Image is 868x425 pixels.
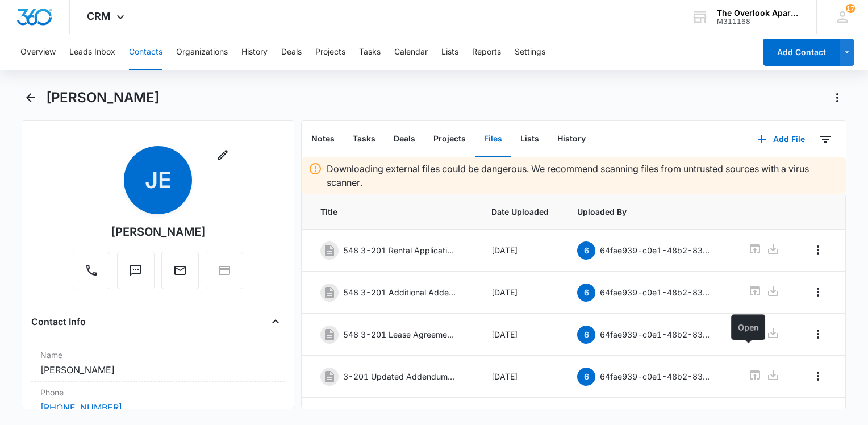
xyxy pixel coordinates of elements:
button: Text [117,252,155,289]
span: 6 [577,368,595,386]
td: [DATE] [478,356,564,398]
div: [PERSON_NAME] [111,223,206,240]
p: 64fae939-c0e1-48b2-8362-5020b578f76b [600,370,713,382]
td: [DATE] [478,230,564,272]
p: 64fae939-c0e1-48b2-8362-5020b578f76b [600,244,713,256]
td: [DATE] [478,314,564,356]
button: Overview [20,34,56,70]
a: Email [161,269,199,279]
button: Overflow Menu [809,283,827,301]
span: 6 [577,241,595,260]
span: 6 [577,284,595,302]
button: Leads Inbox [69,34,115,70]
button: Actions [828,89,846,107]
button: Tasks [359,34,381,70]
button: Reports [472,34,501,70]
button: Overflow Menu [809,367,827,385]
button: Settings [515,34,545,70]
td: [DATE] [478,272,564,314]
div: account id [717,18,800,26]
span: JE [124,146,192,214]
button: Overflow Menu [809,241,827,259]
button: Deals [385,122,424,157]
span: Date Uploaded [491,206,550,218]
button: Add File [746,126,816,153]
span: 17 [846,4,855,13]
div: Name[PERSON_NAME] [31,344,285,382]
label: Phone [40,386,276,398]
button: Email [161,252,199,289]
p: 64fae939-c0e1-48b2-8362-5020b578f76b [600,328,713,340]
a: [PHONE_NUMBER] [40,401,122,414]
button: Overflow Menu [809,325,827,343]
div: Phone[PHONE_NUMBER] [31,382,285,419]
button: Deals [281,34,302,70]
label: Name [40,349,276,361]
a: Text [117,269,155,279]
p: Downloading external files could be dangerous. We recommend scanning files from untrusted sources... [327,162,839,189]
button: Lists [441,34,458,70]
span: Title [320,206,464,218]
p: 548 3-201 Rental Application.pdf [343,244,457,256]
h1: [PERSON_NAME] [46,89,160,106]
button: Contacts [129,34,162,70]
button: Filters [816,130,834,148]
button: Projects [315,34,345,70]
div: account name [717,9,800,18]
p: 64fae939-c0e1-48b2-8362-5020b578f76b [600,286,713,298]
button: Projects [424,122,475,157]
div: notifications count [846,4,855,13]
span: 6 [577,326,595,344]
a: Call [73,269,110,279]
p: 548 3-201 Additional Addendums.pdf [343,286,457,298]
span: CRM [87,10,111,22]
button: Add Contact [763,39,840,66]
dd: [PERSON_NAME] [40,363,276,377]
button: History [241,34,268,70]
button: Notes [302,122,344,157]
button: Close [266,312,285,331]
span: Uploaded By [577,206,721,218]
p: 3-201 Updated Addendums.pdf [343,370,457,382]
p: 548 3-201 Lease Agreement.pdf [343,328,457,340]
button: Call [73,252,110,289]
button: History [548,122,595,157]
div: Open [731,314,765,340]
button: Back [22,89,39,107]
button: Organizations [176,34,228,70]
h4: Contact Info [31,315,86,328]
button: Tasks [344,122,385,157]
button: Files [475,122,511,157]
button: Lists [511,122,548,157]
button: Calendar [394,34,428,70]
